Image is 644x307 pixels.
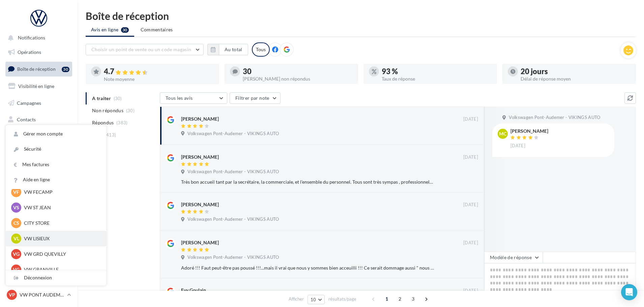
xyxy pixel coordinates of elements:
[207,44,248,55] button: Au total
[621,284,637,300] div: Open Intercom Messenger
[499,130,506,137] span: MC
[86,44,204,55] button: Choisir un point de vente ou un code magasin
[521,68,631,75] div: 20 jours
[141,26,173,33] span: Commentaires
[181,154,219,160] div: [PERSON_NAME]
[4,79,74,93] a: Visibilité en ligne
[243,76,353,81] div: [PERSON_NAME] non répondus
[382,68,492,75] div: 93 %
[20,291,64,298] p: VW PONT AUDEMER
[104,77,214,82] div: Note moyenne
[521,76,631,81] div: Délai de réponse moyen
[24,204,98,211] p: VW ST JEAN
[116,120,128,125] span: (383)
[463,154,478,160] span: [DATE]
[328,296,356,302] span: résultats/page
[4,129,74,144] a: Médiathèque
[181,287,206,294] div: Evy Goulain
[463,116,478,122] span: [DATE]
[181,116,219,122] div: [PERSON_NAME]
[187,131,279,137] span: Volkswagen Pont-Audemer - VIKINGS AUTO
[181,201,219,208] div: [PERSON_NAME]
[311,297,316,302] span: 10
[187,254,279,260] span: Volkswagen Pont-Audemer - VIKINGS AUTO
[289,296,304,302] span: Afficher
[243,68,353,75] div: 30
[408,294,418,304] span: 3
[91,47,191,52] span: Choisir un point de vente ou un code magasin
[509,115,600,121] span: Volkswagen Pont-Audemer - VIKINGS AUTO
[9,291,15,298] span: VP
[13,220,19,226] span: CS
[17,66,56,72] span: Boîte de réception
[6,270,106,285] div: Déconnexion
[6,157,106,172] a: Mes factures
[105,132,116,137] span: (413)
[394,294,405,304] span: 2
[4,146,74,160] a: Calendrier
[463,288,478,294] span: [DATE]
[230,92,281,104] button: Filtrer par note
[181,179,434,185] div: Très bon accueil tant par la secrétaire, la commerciale, et l'ensemble du personnel. Tous sont tr...
[181,239,219,246] div: [PERSON_NAME]
[510,129,548,133] div: [PERSON_NAME]
[166,95,193,101] span: Tous les avis
[24,251,98,257] p: VW GRD QUEVILLY
[13,189,19,195] span: VF
[86,11,636,21] div: Boîte de réception
[17,117,36,122] span: Contacts
[6,142,106,157] a: Sécurité
[381,294,392,304] span: 1
[104,68,214,75] div: 4.7
[126,108,135,113] span: (30)
[17,100,41,105] span: Campagnes
[484,252,543,263] button: Modèle de réponse
[92,107,123,114] span: Non répondus
[13,204,19,211] span: VS
[4,45,74,59] a: Opérations
[463,202,478,208] span: [DATE]
[6,172,106,187] a: Aide en ligne
[308,295,325,304] button: 10
[18,35,45,41] span: Notifications
[24,189,98,195] p: VW FECAMP
[181,265,434,271] div: Adoré !!! Faut peut-être pas poussé !!!...mais il vrai que nous y sommes bien acceuilli !!! Ce se...
[6,126,106,142] a: Gérer mon compte
[4,163,74,183] a: PLV et print personnalisable
[5,288,72,301] a: VP VW PONT AUDEMER
[382,76,492,81] div: Taux de réponse
[4,185,74,205] a: Campagnes DataOnDemand
[510,143,525,149] span: [DATE]
[92,119,114,126] span: Répondus
[13,266,20,273] span: VG
[24,266,98,273] p: VW GRANVILLE
[4,96,74,110] a: Campagnes
[62,67,69,72] div: 30
[219,44,248,55] button: Au total
[187,216,279,222] span: Volkswagen Pont-Audemer - VIKINGS AUTO
[4,62,74,76] a: Boîte de réception30
[18,49,41,55] span: Opérations
[13,235,19,242] span: VL
[463,240,478,246] span: [DATE]
[18,83,54,89] span: Visibilité en ligne
[13,251,20,257] span: VG
[187,169,279,175] span: Volkswagen Pont-Audemer - VIKINGS AUTO
[24,235,98,242] p: VW LISIEUX
[4,113,74,127] a: Contacts
[160,92,227,104] button: Tous les avis
[24,220,98,226] p: CITY STORE
[252,42,270,57] div: Tous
